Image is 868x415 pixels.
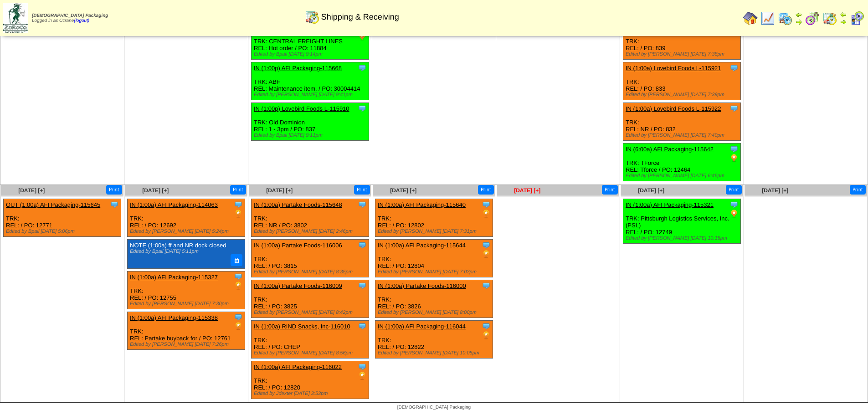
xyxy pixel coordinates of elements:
[6,229,121,234] div: Edited by Bpali [DATE] 5:06pm
[726,185,742,195] button: Print
[254,350,369,356] div: Edited by [PERSON_NAME] [DATE] 8:56pm
[760,11,775,26] img: line_graph.gif
[378,229,493,234] div: Edited by [PERSON_NAME] [DATE] 7:31pm
[142,187,169,194] a: [DATE] [+]
[729,209,739,218] img: PO
[254,242,342,249] a: IN (1:00a) Partake Foods-116006
[254,323,350,330] a: IN (1:00a) RIND Snacks, Inc-116010
[482,241,491,250] img: Tooltip
[254,105,349,112] a: IN (1:00p) Lovebird Foods L-115910
[321,12,399,22] span: Shipping & Receiving
[254,92,369,97] div: Edited by [PERSON_NAME] [DATE] 9:41pm
[378,350,493,356] div: Edited by [PERSON_NAME] [DATE] 10:05pm
[358,281,367,290] img: Tooltip
[850,185,866,195] button: Print
[795,18,802,26] img: arrowright.gif
[626,92,740,97] div: Edited by [PERSON_NAME] [DATE] 7:39pm
[482,322,491,331] img: Tooltip
[252,62,369,100] div: TRK: ABF REL: Maintenance item. / PO: 30004414
[234,322,243,331] img: PO
[840,18,847,26] img: arrowright.gif
[602,185,618,195] button: Print
[729,104,739,113] img: Tooltip
[254,282,342,289] a: IN (1:00a) Partake Foods-116009
[626,51,740,57] div: Edited by [PERSON_NAME] [DATE] 7:38pm
[254,51,369,57] div: Edited by Bpali [DATE] 9:14pm
[375,280,493,318] div: TRK: REL: / PO: 3826
[266,187,293,194] a: [DATE] [+]
[252,22,369,60] div: TRK: CENTRAL FREIGHT LINES REL: Hot order / PO: 11884
[397,405,471,410] span: [DEMOGRAPHIC_DATA] Packaging
[514,187,540,194] a: [DATE] [+]
[840,11,847,18] img: arrowleft.gif
[18,187,45,194] a: [DATE] [+]
[3,3,28,33] img: zoroco-logo-small.webp
[130,301,245,307] div: Edited by [PERSON_NAME] [DATE] 7:30pm
[482,331,491,340] img: PO
[478,185,494,195] button: Print
[130,229,245,234] div: Edited by [PERSON_NAME] [DATE] 5:24pm
[390,187,416,194] a: [DATE] [+]
[729,63,739,72] img: Tooltip
[128,312,245,349] div: TRK: REL: Partake buyback for / PO: 12761
[358,200,367,209] img: Tooltip
[106,185,122,195] button: Print
[729,200,739,209] img: Tooltip
[128,271,245,309] div: TRK: REL: / PO: 12755
[234,200,243,209] img: Tooltip
[252,199,369,237] div: TRK: REL: NR / PO: 3802
[230,185,246,195] button: Print
[375,240,493,277] div: TRK: REL: / PO: 12804
[234,272,243,281] img: Tooltip
[638,187,664,194] a: [DATE] [+]
[6,201,100,208] a: OUT (1:00a) AFI Packaging-115645
[231,254,242,266] button: Delete Note
[252,103,369,141] div: TRK: Old Dominion REL: 1 - 3pm / PO: 837
[482,200,491,209] img: Tooltip
[32,13,108,23] span: Logged in as Ccrane
[482,209,491,218] img: PO
[358,322,367,331] img: Tooltip
[482,281,491,290] img: Tooltip
[254,364,342,370] a: IN (1:00a) AFI Packaging-116022
[254,391,369,396] div: Edited by Jdexter [DATE] 3:53pm
[130,274,218,281] a: IN (1:00a) AFI Packaging-115327
[729,154,739,163] img: PO
[626,65,721,72] a: IN (1:00a) Lovebird Foods L-115921
[850,11,864,26] img: calendarcustomer.gif
[822,11,837,26] img: calendarinout.gif
[358,371,367,380] img: PO
[626,133,740,138] div: Edited by [PERSON_NAME] [DATE] 7:40pm
[778,11,792,26] img: calendarprod.gif
[762,187,788,194] a: [DATE] [+]
[252,280,369,318] div: TRK: REL: / PO: 3825
[623,22,741,60] div: TRK: REL: / PO: 839
[110,200,119,209] img: Tooltip
[130,242,226,249] a: NOTE (1:00a) ff and NR dock closed
[623,199,741,244] div: TRK: Pittsburgh Logistics Services, Inc. (PSL) REL: / PO: 12749
[378,201,466,208] a: IN (1:00a) AFI Packaging-115640
[254,65,342,72] a: IN (1:00p) AFI Packaging-115668
[805,11,820,26] img: calendarblend.gif
[375,199,493,237] div: TRK: REL: / PO: 12802
[378,269,493,275] div: Edited by [PERSON_NAME] [DATE] 7:03pm
[254,310,369,315] div: Edited by [PERSON_NAME] [DATE] 8:42pm
[358,63,367,72] img: Tooltip
[130,342,245,347] div: Edited by [PERSON_NAME] [DATE] 7:26pm
[743,11,758,26] img: home.gif
[378,323,466,330] a: IN (1:00a) AFI Packaging-116044
[254,201,342,208] a: IN (1:00a) Partake Foods-115648
[358,104,367,113] img: Tooltip
[378,310,493,315] div: Edited by [PERSON_NAME] [DATE] 8:00pm
[354,185,370,195] button: Print
[252,321,369,359] div: TRK: REL: / PO: CHEP
[623,103,741,141] div: TRK: REL: NR / PO: 832
[305,10,319,24] img: calendarinout.gif
[626,173,740,179] div: Edited by [PERSON_NAME] [DATE] 6:46pm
